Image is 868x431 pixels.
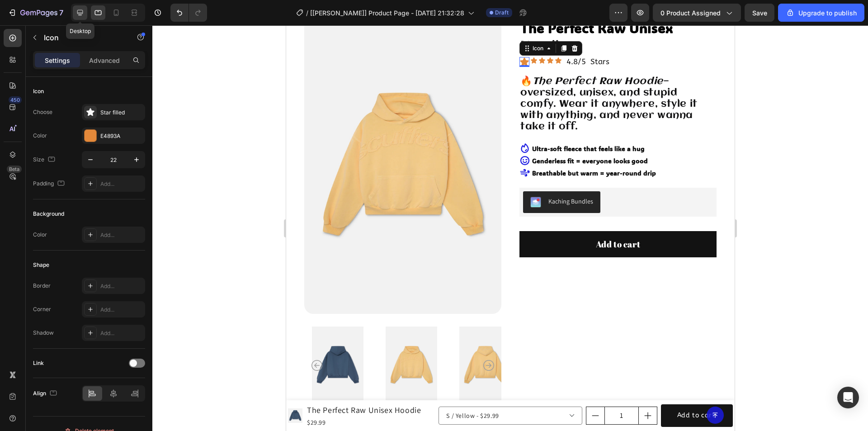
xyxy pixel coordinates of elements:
p: 4.8/5 Stars [280,31,323,43]
div: Color [33,231,47,239]
div: Icon [33,87,44,95]
i: The Perfect Raw Hoodie [246,51,377,61]
span: Draft [495,9,509,17]
div: Kaching Bundles [262,171,307,181]
div: Open Intercom Messenger [837,387,859,408]
div: Size [33,154,57,166]
div: Add... [100,306,143,314]
button: Add to cart [233,206,430,232]
iframe: To enrich screen reader interactions, please activate Accessibility in Grammarly extension settings [286,25,735,431]
div: Background [33,210,64,218]
strong: Breathable but warm = year-round drip [246,143,370,152]
div: Beta [7,166,22,173]
div: Choose [33,108,52,116]
button: Save [745,4,774,22]
div: Link [33,359,44,367]
span: [[PERSON_NAME]] Product Page - [DATE] 21:32:28 [310,8,464,18]
div: Shape [33,261,49,269]
div: 450 [9,96,22,104]
span: 0 product assigned [660,8,721,18]
button: Upgrade to publish [778,4,864,22]
div: Add... [100,231,143,239]
span: / [306,8,308,18]
div: Star filled [100,109,143,117]
div: Undo/Redo [170,4,207,22]
span: Save [752,9,767,17]
p: Advanced [89,56,120,65]
button: 0 product assigned [653,4,741,22]
div: Corner [33,305,51,313]
p: Settings [45,56,70,65]
img: KachingBundles.png [244,171,255,182]
button: 7 [4,4,67,22]
h2: 🔥 — oversized, unisex, and stupid comfy. Wear it anywhere, style it with anything, and never wann... [233,50,430,109]
div: Add... [100,282,143,290]
div: Align [33,388,59,400]
p: 7 [59,7,63,18]
div: Add to cart [310,211,354,227]
div: Color [33,132,47,140]
strong: Genderless fit = everyone looks good [246,131,362,140]
div: Add... [100,180,143,188]
div: Upgrade to publish [786,8,857,18]
div: Padding [33,178,66,190]
div: E4893A [100,132,143,140]
div: Add... [100,329,143,337]
strong: Ultra-soft fleece that feels like a hug [246,119,359,128]
div: Shadow [33,329,54,337]
button: Kaching Bundles [237,166,314,188]
p: Icon [44,32,121,43]
div: Border [33,282,51,290]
